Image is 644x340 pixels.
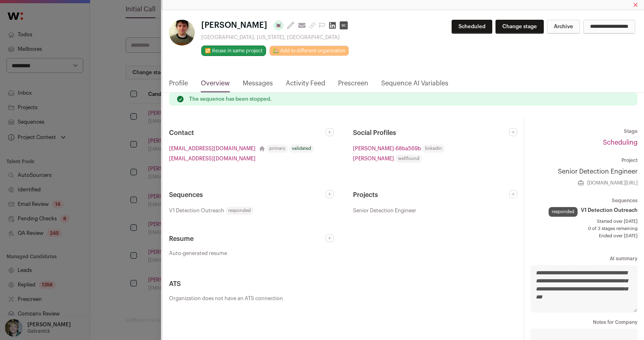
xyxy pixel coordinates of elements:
a: [DOMAIN_NAME][URL] [587,180,638,186]
dt: Stage [530,128,638,135]
div: primary [267,145,288,153]
div: responded [549,207,578,217]
dt: Project [530,157,638,164]
h2: Resume [169,234,326,244]
p: The sequence has been stopped. [189,96,272,102]
a: Messages [243,79,273,92]
dt: AI summary [530,255,638,262]
img: 1066b175d50e3768a1bd275923e1aa60a441e0495af38ea0fdf0dfdfc2095d35 [169,20,195,46]
h2: Social Profiles [353,128,510,138]
div: [GEOGRAPHIC_DATA], [US_STATE], [GEOGRAPHIC_DATA] [201,34,351,41]
span: wellfound [396,155,422,163]
div: validated [289,145,314,153]
h2: ATS [169,279,517,289]
a: [PERSON_NAME] [353,154,394,163]
dt: Notes for Company [530,319,638,325]
a: Overview [201,79,230,92]
a: Auto-generated resume [169,250,334,257]
span: V1 Detection Outreach [169,206,224,215]
span: V1 Detection Outreach [581,207,638,214]
span: [PERSON_NAME] [201,20,267,31]
a: Senior Detection Engineer [530,167,638,176]
span: Started over [DATE] [530,218,638,225]
span: responded [226,207,253,215]
button: Change stage [495,20,544,34]
span: 0 of 3 stages remaining [530,226,638,232]
h2: Projects [353,190,510,200]
a: Prescreen [338,79,368,92]
a: Profile [169,79,188,92]
h2: Contact [169,128,326,138]
button: 🔂 Reuse in same project [201,46,266,56]
a: [EMAIL_ADDRESS][DOMAIN_NAME] [169,154,256,163]
p: Organization does not have an ATS connection [169,295,517,302]
h2: Sequences [169,190,326,200]
a: Scheduling [603,139,638,146]
a: Activity Feed [286,79,325,92]
a: [PERSON_NAME]-68ba569b [353,144,421,153]
a: Sequence AI Variables [381,79,448,92]
span: Ended over [DATE] [530,233,638,239]
button: Scheduled [452,20,492,34]
button: Archive [547,20,580,34]
a: [EMAIL_ADDRESS][DOMAIN_NAME] [169,144,256,153]
span: Senior Detection Engineer [353,206,416,215]
a: 🏡 Add to different organization [269,46,349,56]
span: linkedin [423,145,444,153]
dt: Sequences [530,197,638,204]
